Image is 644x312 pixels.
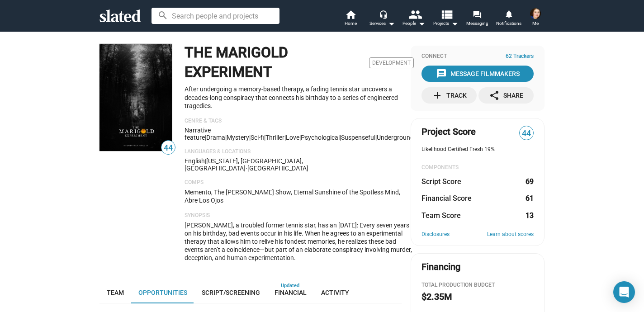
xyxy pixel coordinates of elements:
span: Financial [275,289,307,296]
span: · [246,165,247,172]
button: Message Filmmakers [421,66,534,82]
button: Share [478,87,534,104]
span: Messaging [466,18,488,29]
a: Notifications [493,9,525,29]
span: | [375,134,377,141]
mat-icon: home [345,9,356,20]
button: People [398,9,430,29]
span: | [284,134,286,141]
span: Mystery [227,134,249,141]
p: Genre & Tags [185,118,414,125]
span: love [286,134,299,141]
span: [GEOGRAPHIC_DATA] [247,165,308,172]
a: Activity [314,282,356,303]
p: Synopsis [185,212,414,219]
div: Open Intercom Messenger [613,281,635,303]
p: Memento, The [PERSON_NAME] Show, Eternal Sunshine of the Spotless Mind, Abre Los Ojos [185,188,414,205]
span: suspenseful [341,134,375,141]
span: | [264,134,265,141]
span: Thriller [265,134,284,141]
button: Services [366,9,398,29]
h1: THE MARIGOLD EXPERIMENT [185,43,365,81]
div: Financing [421,261,460,273]
div: Likelihood Certified Fresh 19% [421,146,534,153]
span: Opportunities [138,289,187,296]
span: underground [377,134,414,141]
mat-icon: headset_mic [379,10,387,18]
span: | [299,134,301,141]
a: Home [335,9,366,29]
span: Development [369,57,414,68]
span: 62 Trackers [506,53,534,60]
mat-icon: forum [473,10,481,19]
span: Narrative feature [185,127,211,141]
mat-icon: arrow_drop_down [449,18,460,29]
span: Me [532,18,539,29]
dd: 13 [525,211,534,220]
a: Messaging [461,9,493,29]
span: English [185,157,205,165]
div: Message Filmmakers [436,66,520,82]
a: Financial [267,282,314,303]
button: Robin CarusMe [525,6,546,30]
mat-icon: message [436,68,447,79]
dt: Team Score [421,211,461,220]
span: Team [107,289,124,296]
span: Home [345,18,357,29]
span: Drama [206,134,225,141]
div: COMPONENTS [421,164,534,171]
mat-icon: people [408,8,421,21]
p: After undergoing a memory-based therapy, a fading tennis star uncovers a decades-long conspiracy ... [185,85,414,110]
span: Script/Screening [202,289,260,296]
span: | [225,134,227,141]
div: Connect [421,53,534,60]
button: Projects [430,9,461,29]
p: Languages & Locations [185,148,414,156]
span: [PERSON_NAME], a troubled former tennis star, has an [DATE]: Every seven years on his birthday, b... [185,222,412,261]
span: Sci-fi [251,134,264,141]
span: Activity [321,289,349,296]
mat-icon: add [432,90,443,101]
button: Track [421,87,477,104]
a: Disclosures [421,231,450,238]
dt: Script Score [421,177,461,186]
dt: Financial Score [421,194,472,203]
span: | [205,134,206,141]
span: | [205,157,206,165]
img: THE MARIGOLD EXPERIMENT [99,44,172,151]
mat-icon: arrow_drop_down [416,18,427,29]
mat-icon: notifications [504,9,513,18]
a: Script/Screening [194,282,267,303]
span: 44 [520,128,533,140]
img: Robin Carus [530,8,541,19]
a: Team [99,282,131,303]
span: psychological [301,134,340,141]
mat-icon: arrow_drop_down [386,18,397,29]
h2: $2.35M [421,291,452,303]
mat-icon: share [489,90,500,101]
a: Opportunities [131,282,194,303]
span: Project Score [421,126,476,138]
input: Search people and projects [152,8,279,24]
p: Comps [185,179,414,186]
div: Services [369,18,395,29]
span: | [249,134,251,141]
div: People [402,18,425,29]
span: Notifications [496,18,521,29]
div: Track [432,87,467,104]
mat-icon: view_list [440,8,453,21]
span: 44 [161,142,175,154]
div: Share [489,87,523,104]
span: [US_STATE], [GEOGRAPHIC_DATA], [GEOGRAPHIC_DATA] [185,157,303,172]
div: Total Production budget [421,282,534,289]
dd: 69 [525,177,534,186]
dd: 61 [525,194,534,203]
span: Projects [433,18,458,29]
span: | [340,134,341,141]
a: Learn about scores [487,231,534,238]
